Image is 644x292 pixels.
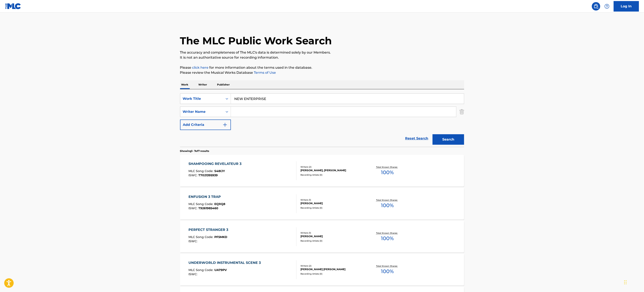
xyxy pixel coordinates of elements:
[188,161,244,166] div: SHAMPOOING REVELATEUR 3
[188,173,198,177] span: ISWC :
[300,168,364,172] div: [PERSON_NAME], [PERSON_NAME]
[188,268,214,272] span: MLC Song Code :
[300,198,364,201] div: Writers ( 1 )
[300,264,364,267] div: Writers ( 2 )
[180,65,464,70] p: Please for more information about the terms used in the database.
[381,268,394,275] span: 100 %
[300,173,364,176] div: Recording Artists ( 0 )
[180,50,464,55] p: The accuracy and completeness of The MLC's data is determined solely by our Members.
[381,169,394,176] span: 100 %
[188,235,214,239] span: MLC Song Code :
[300,201,364,205] div: [PERSON_NAME]
[381,202,394,209] span: 100 %
[214,169,225,173] span: S48IJY
[198,206,218,210] span: T9261985460
[376,231,399,235] p: Total Known Shares:
[300,231,364,234] div: Writers ( 1 )
[623,272,644,292] iframe: Chat Widget
[180,149,209,153] p: Showing 1 - 7 of 7 results
[604,4,610,9] img: help
[180,70,464,75] p: Please review the Musical Works Database
[198,173,218,177] span: T7021395939
[376,166,399,169] p: Total Known Shares:
[603,2,611,11] div: Help
[594,4,599,9] img: search
[180,55,464,60] p: It is not an authoritative source for recording information.
[180,120,231,130] button: Add Criteria
[376,199,399,202] p: Total Known Shares:
[180,80,190,89] p: Work
[188,227,230,232] div: PERFECT STRANGER 3
[376,264,399,268] p: Total Known Shares:
[188,260,263,265] div: UNDERWORLD INSTRUMENTAL SCENE 3
[433,134,464,145] button: Search
[188,239,198,243] span: ISWC :
[381,235,394,242] span: 100 %
[300,272,364,275] div: Recording Artists ( 0 )
[183,96,221,101] div: Work Title
[214,202,225,206] span: EQ1IQ8
[592,2,600,11] a: Public Search
[253,71,276,75] a: Terms of Use
[180,155,464,187] a: SHAMPOOING REVELATEUR 3MLC Song Code:S48IJYISWC:T7021395939Writers (2)[PERSON_NAME], [PERSON_NAME...
[223,122,228,127] img: 9d2ae6d4665cec9f34b9.svg
[624,276,627,289] div: Drag
[188,169,214,173] span: MLC Song Code :
[188,202,214,206] span: MLC Song Code :
[180,221,464,253] a: PERFECT STRANGER 3MLC Song Code:PF5MKDISWC:Writers (1)[PERSON_NAME]Recording Artists (0)Total Kno...
[300,165,364,168] div: Writers ( 2 )
[188,194,225,199] div: ENFUSION 3 TRAP
[188,272,198,276] span: ISWC :
[180,34,332,47] h1: The MLC Public Work Search
[180,188,464,220] a: ENFUSION 3 TRAPMLC Song Code:EQ1IQ8ISWC:T9261985460Writers (1)[PERSON_NAME]Recording Artists (0)T...
[180,93,464,147] form: Search Form
[216,80,231,89] p: Publisher
[300,239,364,242] div: Recording Artists ( 0 )
[460,107,464,117] img: Delete Criterion
[180,254,464,285] a: UNDERWORLD INSTRUMENTAL SCENE 3MLC Song Code:UA79PVISWC:Writers (2)[PERSON_NAME] [PERSON_NAME]Rec...
[192,66,209,70] a: click here
[5,3,21,9] img: MLC Logo
[197,80,208,89] p: Writer
[214,268,227,272] span: UA79PV
[403,134,431,143] a: Reset Search
[188,206,198,210] span: ISWC :
[300,267,364,271] div: [PERSON_NAME] [PERSON_NAME]
[614,1,639,12] a: Log In
[300,206,364,209] div: Recording Artists ( 0 )
[300,234,364,238] div: [PERSON_NAME]
[183,109,221,114] div: Writer Name
[214,235,227,239] span: PF5MKD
